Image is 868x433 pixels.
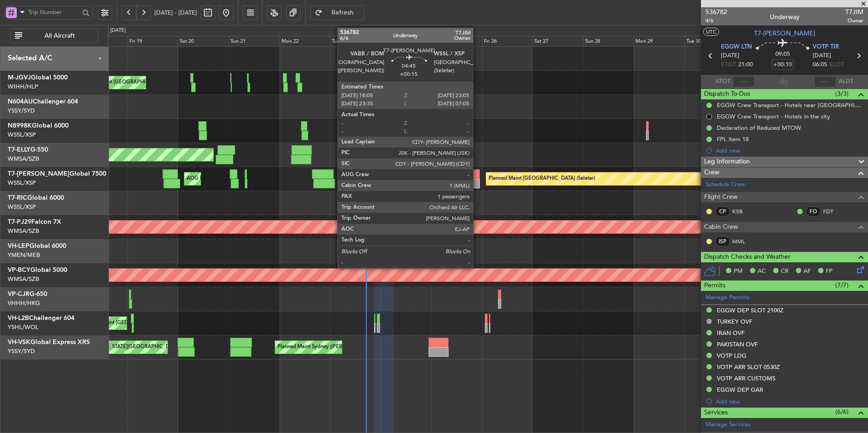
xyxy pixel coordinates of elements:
[829,60,844,69] span: ELDT
[8,219,61,225] a: T7-PJ29Falcon 7X
[583,36,634,47] div: Sun 28
[110,27,126,34] div: [DATE]
[8,203,36,211] a: WSSL/XSP
[704,222,738,232] span: Cabin Crew
[8,243,66,249] a: VH-LEPGlobal 6000
[8,267,67,273] a: VP-BCYGlobal 5000
[8,171,106,177] a: T7-[PERSON_NAME]Global 7500
[704,192,738,202] span: Flight Crew
[716,147,863,154] div: Add new
[705,180,745,189] a: Schedule Crew
[8,243,30,249] span: VH-LEP
[74,340,229,354] div: AOG Maint [US_STATE][GEOGRAPHIC_DATA] ([US_STATE] City Intl)
[187,172,286,186] div: AOG Maint [GEOGRAPHIC_DATA] (Seletar)
[715,207,730,216] div: CP
[343,172,444,186] div: AOG Maint London ([GEOGRAPHIC_DATA])
[704,89,750,99] span: Dispatch To-Dos
[754,29,815,38] span: T7-[PERSON_NAME]
[482,36,533,47] div: Fri 26
[8,339,90,345] a: VH-VSKGlobal Express XRS
[717,386,763,394] div: EGGW DEP GAR
[8,291,47,297] a: VP-CJRG-650
[8,227,39,235] a: WMSA/SZB
[8,155,39,163] a: WMSA/SZB
[8,147,30,153] span: T7-ELLY
[732,237,753,246] a: MML
[8,123,69,129] a: N8998KGlobal 6000
[835,407,848,417] span: (6/6)
[634,36,685,47] div: Mon 29
[381,36,432,47] div: Wed 24
[738,60,753,69] span: 21:00
[721,43,752,52] span: EGGW LTN
[715,236,730,246] div: ISP
[705,420,751,429] a: Manage Services
[717,113,830,120] div: EGGW Crew Transport - Hotels in the city
[533,36,583,47] div: Sat 27
[431,36,482,47] div: Thu 25
[8,179,36,187] a: WSSL/XSP
[8,98,33,105] span: N604AU
[721,60,736,69] span: ETOT
[8,195,27,201] span: T7-RIC
[716,398,863,405] div: Add new
[823,207,843,216] a: FDT
[277,340,383,354] div: Planned Maint Sydney ([PERSON_NAME] Intl)
[10,29,99,43] button: All Aircraft
[8,323,39,331] a: YSHL/WOL
[8,83,38,91] a: WIHH/HLP
[488,172,595,186] div: Planned Maint [GEOGRAPHIC_DATA] (Seletar)
[781,267,789,276] span: CR
[813,60,827,69] span: 06:05
[8,107,35,115] a: YSSY/SYD
[324,10,361,16] span: Refresh
[717,101,863,109] div: EGGW Crew Transport - Hotels near [GEOGRAPHIC_DATA]
[715,77,730,86] span: ATOT
[685,36,735,47] div: Tue 30
[845,7,863,17] span: T7JIM
[8,74,31,81] span: M-JGVJ
[704,252,790,262] span: Dispatch Checks and Weather
[775,50,790,59] span: 09:05
[717,306,784,314] div: EGGW DEP SLOT 2100Z
[705,17,727,25] span: 4/6
[770,12,799,22] div: Underway
[8,147,48,153] a: T7-ELLYG-550
[8,123,32,129] span: N8998K
[8,74,68,81] a: M-JGVJGlobal 5000
[813,43,839,52] span: VOTP TIR
[704,167,720,178] span: Crew
[704,408,728,418] span: Services
[704,157,750,167] span: Leg Information
[717,374,775,382] div: VOTP ARR CUSTOMS
[280,36,330,47] div: Mon 22
[835,89,848,98] span: (3/3)
[804,267,811,276] span: AF
[8,251,40,259] a: YMEN/MEB
[705,293,750,302] a: Manage Permits
[8,291,30,297] span: VP-CJR
[8,339,30,345] span: VH-VSK
[838,77,853,86] span: ALDT
[717,124,801,132] div: Declaration of Reduced MTOW
[229,36,280,47] div: Sun 21
[24,33,95,39] span: All Aircraft
[330,36,381,47] div: Tue 23
[717,352,746,359] div: VOTP LDG
[806,207,821,216] div: FO
[717,363,780,371] div: VOTP ARR SLOT 0530Z
[8,131,36,139] a: WSSL/XSP
[703,28,719,36] button: UTC
[8,267,30,273] span: VP-BCY
[8,219,31,225] span: T7-PJ29
[717,340,758,348] div: PAKISTAN OVF
[826,267,833,276] span: FP
[835,280,848,290] span: (7/7)
[28,5,79,19] input: Trip Number
[8,315,74,321] a: VH-L2BChallenger 604
[79,76,186,89] div: Planned Maint [GEOGRAPHIC_DATA] (Seletar)
[758,267,766,276] span: AC
[310,5,365,20] button: Refresh
[733,76,755,87] input: --:--
[8,299,40,307] a: VHHH/HKG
